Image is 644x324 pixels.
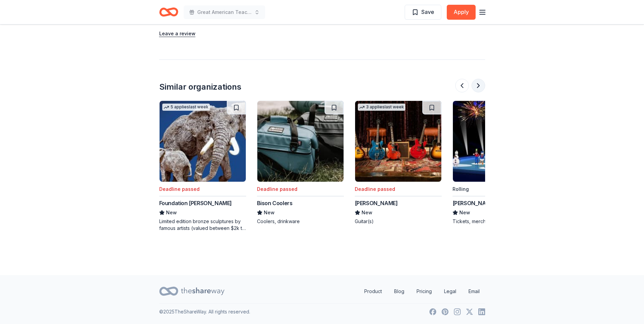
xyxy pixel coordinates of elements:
[184,5,265,19] button: Great American Teach In
[421,7,434,16] span: Save
[257,199,293,207] div: Bison Coolers
[162,104,210,111] div: 5 applies last week
[463,285,485,298] a: Email
[453,101,539,182] img: Image for Feld Entertainment
[405,5,441,20] button: Save
[257,101,344,182] img: Image for Bison Coolers
[159,185,200,193] div: Deadline passed
[453,185,469,193] div: Rolling
[159,30,196,38] button: Leave a review
[159,101,246,232] a: Image for Foundation Michelangelo5 applieslast weekDeadline passedFoundation [PERSON_NAME]NewLimi...
[159,308,250,316] p: © 2025 TheShareWay. All rights reserved.
[359,285,387,298] a: Product
[160,101,246,182] img: Image for Foundation Michelangelo
[159,199,232,207] div: Foundation [PERSON_NAME]
[439,285,462,298] a: Legal
[447,5,476,20] button: Apply
[197,8,252,16] span: Great American Teach In
[362,209,372,217] span: New
[355,199,398,207] div: [PERSON_NAME]
[453,218,539,225] div: Tickets, merchandise
[264,209,275,217] span: New
[257,101,344,225] a: Image for Bison CoolersDeadline passedBison CoolersNewCoolers, drinkware
[159,218,246,232] div: Limited edition bronze sculptures by famous artists (valued between $2k to $7k; proceeds will spl...
[359,285,485,298] nav: quick links
[355,101,441,182] img: Image for Gibson
[389,285,410,298] a: Blog
[159,4,178,20] a: Home
[355,185,395,193] div: Deadline passed
[355,218,442,225] div: Guitar(s)
[459,209,470,217] span: New
[257,218,344,225] div: Coolers, drinkware
[411,285,437,298] a: Pricing
[453,199,533,207] div: [PERSON_NAME] Entertainment
[453,101,539,225] a: Image for Feld EntertainmentRollingOnline app[PERSON_NAME] EntertainmentNewTickets, merchandise
[257,185,297,193] div: Deadline passed
[358,104,405,111] div: 3 applies last week
[159,82,241,92] div: Similar organizations
[166,209,177,217] span: New
[355,101,442,225] a: Image for Gibson3 applieslast weekDeadline passed[PERSON_NAME]NewGuitar(s)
